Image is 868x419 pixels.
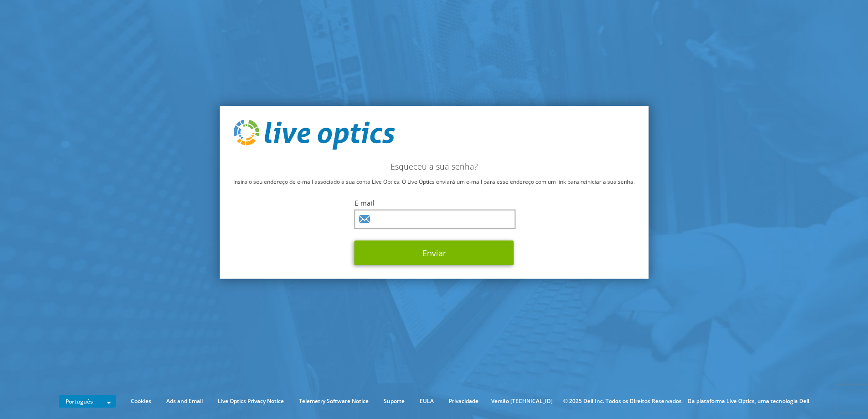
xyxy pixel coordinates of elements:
li: Versão [TECHNICAL_ID] [487,396,557,406]
a: Ads and Email [159,396,210,406]
p: Insira o seu endereço de e-mail associado à sua conta Live Optics. O Live Optics enviará um e-mai... [233,176,635,186]
li: Da plataforma Live Optics, uma tecnologia Dell [688,396,809,406]
h2: Esqueceu a sua senha? [233,161,635,171]
a: Privacidade [442,396,485,406]
a: Telemetry Software Notice [292,396,375,406]
a: Suporte [377,396,411,406]
img: live_optics_svg.svg [233,120,395,150]
a: EULA [413,396,441,406]
button: Enviar [354,240,514,265]
label: E-mail [354,198,514,207]
a: Cookies [124,396,158,406]
li: © 2025 Dell Inc. Todos os Direitos Reservados [559,396,686,406]
a: Live Optics Privacy Notice [211,396,291,406]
